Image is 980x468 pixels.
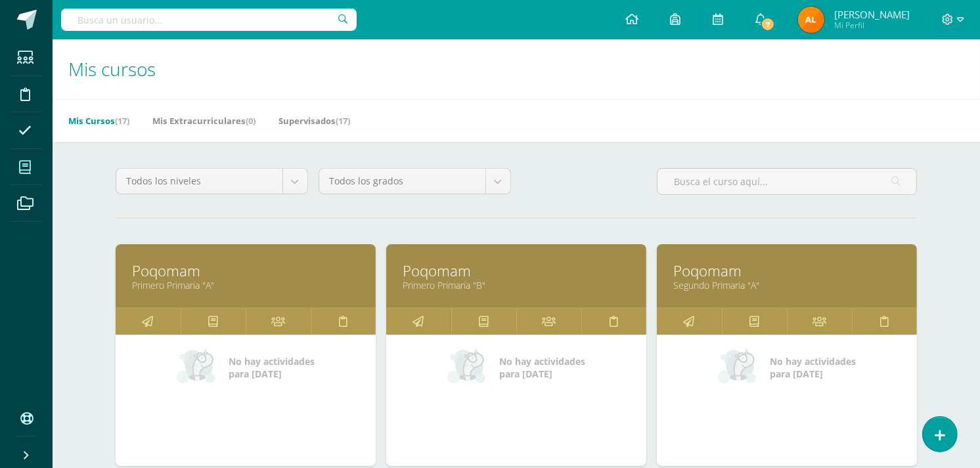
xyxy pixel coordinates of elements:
a: Poqomam [132,261,359,281]
a: Supervisados(17) [278,110,350,131]
a: Todos los grados [319,169,510,194]
span: Mi Perfil [834,20,910,31]
span: Todos los grados [329,169,476,194]
span: No hay actividades para [DATE] [229,355,315,380]
span: Mis cursos [68,56,156,81]
a: Primero Primaria "A" [132,279,359,291]
img: no_activities_small.png [447,348,491,387]
a: Segundo Primaria "A" [673,279,901,291]
input: Busca el curso aquí... [657,169,916,194]
img: 7c522403d9ccf42216f7c099d830469e.png [798,7,824,33]
a: Poqomam [403,261,630,281]
a: Mis Extracurriculares(0) [152,110,256,131]
span: Todos los niveles [126,169,273,194]
a: Primero Primaria "B" [403,279,630,291]
a: Todos los niveles [116,169,307,194]
span: (17) [115,115,129,127]
img: no_activities_small.png [177,348,220,387]
span: (0) [246,115,256,127]
a: Mis Cursos(17) [68,110,129,131]
span: 7 [761,17,775,32]
span: (17) [336,115,350,127]
img: no_activities_small.png [718,348,761,387]
span: No hay actividades para [DATE] [500,355,586,380]
a: Poqomam [673,261,901,281]
span: [PERSON_NAME] [834,8,910,21]
span: No hay actividades para [DATE] [770,355,857,380]
input: Busca un usuario... [61,9,357,31]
